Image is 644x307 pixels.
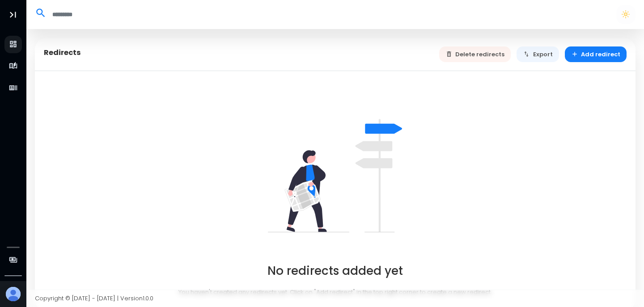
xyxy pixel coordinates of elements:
p: You haven't created any redirects yet. Click on "Add redirect" in the top right corner to create ... [178,288,492,297]
h5: Redirects [44,48,81,57]
img: Avatar [6,287,21,302]
img: undraw_right_direction_tge8-82dba1b9.svg [268,109,402,243]
h2: No redirects added yet [267,264,403,278]
button: Toggle Aside [4,6,21,23]
button: Add redirect [565,46,627,62]
span: Copyright © [DATE] - [DATE] | Version 1.0.0 [35,294,153,303]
